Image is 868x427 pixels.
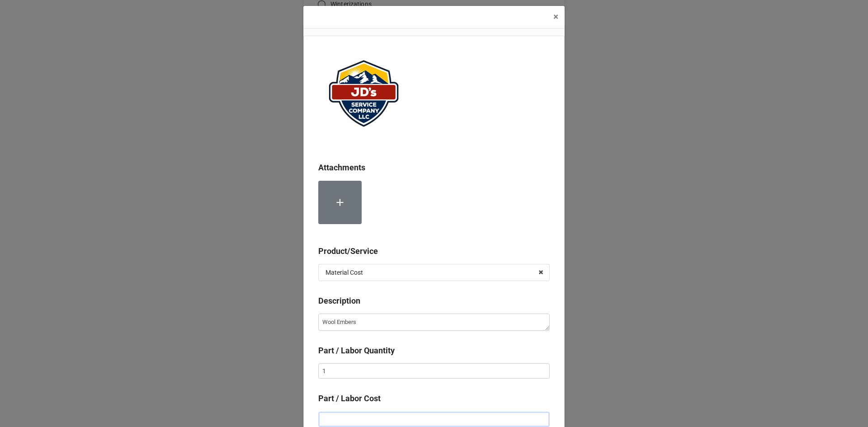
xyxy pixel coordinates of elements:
[318,51,409,136] img: ePqffAuANl%2FJDServiceCoLogo_website.png
[318,314,550,331] textarea: Wool Embers
[325,269,363,276] div: Material Cost
[318,161,365,174] label: Attachments
[318,392,381,405] label: Part / Labor Cost
[553,11,558,22] span: ×
[318,295,360,307] label: Description
[318,344,395,357] label: Part / Labor Quantity
[318,245,378,258] label: Product/Service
